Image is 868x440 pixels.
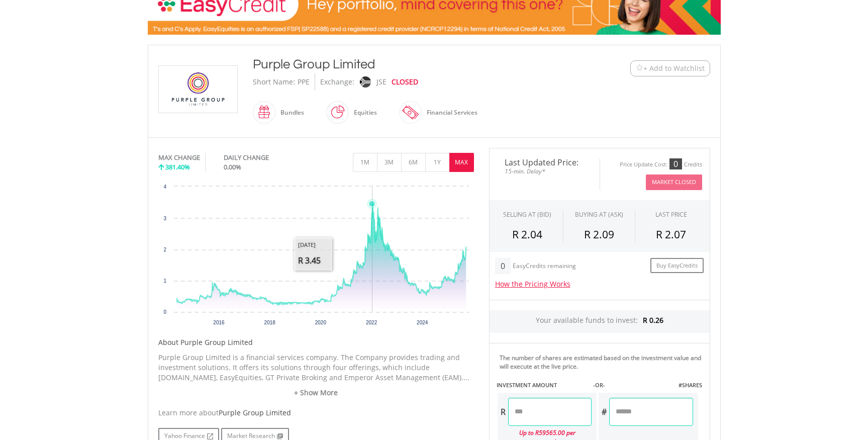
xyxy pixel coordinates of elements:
text: 2024 [417,320,428,325]
a: How the Pricing Works [495,279,570,289]
div: The number of shares are estimated based on the investment value and will execute at the live price. [500,354,706,371]
button: Market Closed [646,174,702,190]
text: 2022 [365,320,377,325]
div: Chart. Highcharts interactive chart. [158,182,474,332]
div: 0 [495,258,511,274]
button: 6M [401,153,426,172]
span: R 0.26 [643,315,663,325]
text: 1 [163,278,166,284]
span: + Add to Watchlist [643,63,705,73]
div: LAST PRICE [655,210,687,219]
div: JSE [376,73,387,91]
div: PPE [298,73,310,91]
text: 2 [163,247,166,252]
div: Credits [684,161,702,168]
a: + Show More [158,388,474,398]
button: Watchlist + Add to Watchlist [630,60,710,76]
button: 3M [377,153,402,172]
span: BUYING AT (ASK) [575,210,623,219]
label: -OR- [593,381,605,389]
span: 381.40% [165,162,190,171]
div: Financial Services [422,101,477,125]
div: CLOSED [392,73,418,91]
img: EQU.ZA.PPE.png [160,66,236,113]
div: # [599,398,609,426]
h5: About Purple Group Limited [158,337,474,347]
span: R 2.09 [584,227,614,241]
span: R 2.07 [656,227,686,241]
div: Bundles [275,101,304,125]
text: 0 [163,309,166,315]
div: Exchange: [320,73,354,91]
button: 1M [353,153,377,172]
text: 4 [163,184,166,190]
div: Equities [349,101,377,125]
div: Learn more about [158,408,474,418]
label: #SHARES [679,381,702,389]
text: 2018 [264,320,275,325]
a: Buy EasyCredits [650,258,704,274]
div: R [498,398,508,426]
div: SELLING AT (BID) [503,210,551,219]
span: Purple Group Limited [219,408,291,417]
label: INVESTMENT AMOUNT [497,381,557,389]
button: 1Y [425,153,450,172]
div: Purple Group Limited [253,55,568,73]
div: EasyCredits remaining [513,262,576,271]
span: R 2.04 [512,227,542,241]
div: 0 [669,158,682,169]
div: Price Update Cost: [620,161,667,168]
svg: Interactive chart [158,182,474,332]
div: Short Name: [253,73,295,91]
button: MAX [449,153,474,172]
div: MAX CHANGE [158,153,200,162]
text: 2016 [213,320,225,325]
div: Your available funds to invest: [490,310,710,333]
span: 0.00% [224,162,241,171]
text: 3 [163,216,166,221]
div: DAILY CHANGE [224,153,303,162]
span: Last Updated Price: [497,158,592,166]
img: Watchlist [636,64,643,72]
p: Purple Group Limited is a financial services company. The Company provides trading and investment... [158,353,474,383]
img: jse.png [359,76,370,87]
text: 2020 [315,320,326,325]
span: 15-min. Delay* [497,166,592,176]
